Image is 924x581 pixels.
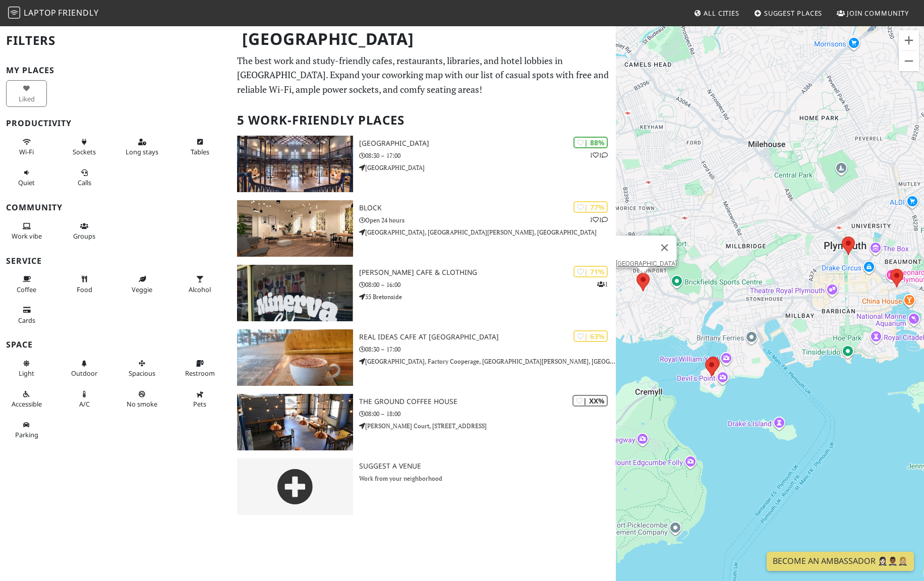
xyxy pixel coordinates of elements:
[359,151,616,160] p: 08:30 – 17:00
[231,394,616,450] a: The Ground Coffee House | XX% The Ground Coffee House 08:00 – 18:00 [PERSON_NAME] Court, [STREET_...
[750,4,827,22] a: Suggest Places
[231,200,616,257] a: BLOCK | 77% 11 BLOCK Open 24 hours [GEOGRAPHIC_DATA], [GEOGRAPHIC_DATA][PERSON_NAME], [GEOGRAPHIC...
[24,7,56,18] span: Laptop
[180,386,220,413] button: Pets
[237,105,610,136] h2: 5 Work-Friendly Places
[18,178,35,187] span: Quiet
[6,355,47,382] button: Light
[359,344,616,354] p: 08:30 – 17:00
[71,369,97,378] span: Outdoor area
[767,552,914,571] a: Become an Ambassador 🤵🏻‍♀️🤵🏾‍♂️🤵🏼‍♀️
[8,7,20,19] img: LaptopFriendly
[122,134,162,160] button: Long stays
[64,271,105,298] button: Food
[122,271,162,298] button: Veggie
[590,215,608,224] p: 1 1
[19,147,34,156] span: Stable Wi-Fi
[6,256,225,266] h3: Service
[231,136,616,192] a: Market Hall | 88% 11 [GEOGRAPHIC_DATA] 08:30 – 17:00 [GEOGRAPHIC_DATA]
[231,329,616,386] a: Real Ideas Cafe at Ocean Studios | 63% Real Ideas Cafe at [GEOGRAPHIC_DATA] 08:30 – 17:00 [GEOGRA...
[359,139,616,148] h3: [GEOGRAPHIC_DATA]
[359,292,616,302] p: 55 Bretonside
[6,386,47,413] button: Accessible
[597,279,608,289] p: 1
[572,395,608,406] div: | XX%
[129,369,155,378] span: Spacious
[6,302,47,328] button: Cards
[689,4,743,22] a: All Cities
[6,164,47,191] button: Quiet
[126,147,158,156] span: Long stays
[237,458,353,515] img: gray-place-d2bdb4477600e061c01bd816cc0f2ef0cfcb1ca9e3ad78868dd16fb2af073a21.png
[899,51,919,71] button: Zoom out
[64,164,105,191] button: Calls
[17,285,36,294] span: Coffee
[6,271,47,298] button: Coffee
[359,474,616,483] p: Work from your neighborhood
[122,386,162,413] button: No smoke
[359,163,616,172] p: [GEOGRAPHIC_DATA]
[193,399,206,409] span: Pet friendly
[64,386,105,413] button: A/C
[359,409,616,419] p: 08:00 – 18:00
[615,260,676,267] a: [GEOGRAPHIC_DATA]
[652,236,676,260] button: Close
[359,215,616,225] p: Open 24 hours
[12,231,42,241] span: People working
[180,355,220,382] button: Restroom
[189,285,211,294] span: Alcohol
[180,134,220,160] button: Tables
[73,147,96,156] span: Power sockets
[231,265,616,321] a: Minerva cafe & clothing | 71% 1 [PERSON_NAME] cafe & clothing 08:00 – 16:00 55 Bretonside
[359,462,616,471] h3: Suggest a Venue
[573,330,608,342] div: | 63%
[237,265,353,321] img: Minerva cafe & clothing
[359,421,616,431] p: [PERSON_NAME] Court, [STREET_ADDRESS]
[359,227,616,237] p: [GEOGRAPHIC_DATA], [GEOGRAPHIC_DATA][PERSON_NAME], [GEOGRAPHIC_DATA]
[359,204,616,212] h3: BLOCK
[6,66,225,75] h3: My Places
[191,147,209,156] span: Work-friendly tables
[77,285,92,294] span: Food
[180,271,220,298] button: Alcohol
[64,355,105,382] button: Outdoor
[18,316,35,325] span: Credit cards
[899,30,919,50] button: Zoom in
[6,25,225,56] h2: Filters
[704,9,739,18] span: All Cities
[8,5,99,22] a: LaptopFriendly LaptopFriendly
[78,178,91,187] span: Video/audio calls
[359,333,616,341] h3: Real Ideas Cafe at [GEOGRAPHIC_DATA]
[79,399,90,409] span: Air conditioned
[234,25,614,53] h1: [GEOGRAPHIC_DATA]
[132,285,152,294] span: Veggie
[19,369,34,378] span: Natural light
[64,218,105,245] button: Groups
[359,397,616,406] h3: The Ground Coffee House
[847,9,909,18] span: Join Community
[58,7,98,18] span: Friendly
[73,231,95,241] span: Group tables
[6,119,225,128] h3: Productivity
[15,430,38,439] span: Parking
[6,203,225,212] h3: Community
[6,340,225,350] h3: Space
[573,137,608,148] div: | 88%
[237,394,353,450] img: The Ground Coffee House
[237,136,353,192] img: Market Hall
[359,357,616,366] p: [GEOGRAPHIC_DATA], Factory Cooperage, [GEOGRAPHIC_DATA][PERSON_NAME], [GEOGRAPHIC_DATA], PL1 3RP....
[185,369,215,378] span: Restroom
[127,399,157,409] span: Smoke free
[231,458,616,515] a: Suggest a Venue Work from your neighborhood
[6,134,47,160] button: Wi-Fi
[359,268,616,277] h3: [PERSON_NAME] cafe & clothing
[573,201,608,213] div: | 77%
[237,53,610,97] p: The best work and study-friendly cafes, restaurants, libraries, and hotel lobbies in [GEOGRAPHIC_...
[122,355,162,382] button: Spacious
[12,399,42,409] span: Accessible
[573,266,608,277] div: | 71%
[359,280,616,289] p: 08:00 – 16:00
[764,9,823,18] span: Suggest Places
[237,200,353,257] img: BLOCK
[590,150,608,160] p: 1 1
